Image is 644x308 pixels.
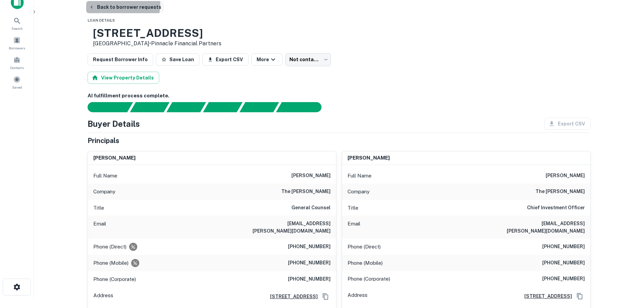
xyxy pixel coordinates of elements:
[348,154,390,162] h6: [PERSON_NAME]
[79,102,130,112] div: Sending borrower request to AI...
[93,40,221,48] p: [GEOGRAPHIC_DATA] •
[86,1,164,13] button: Back to borrower requests
[203,102,242,112] div: Principals found, AI now looking for contact information...
[542,259,585,267] h6: [PHONE_NUMBER]
[12,85,22,90] span: Saved
[535,188,585,196] h6: the [PERSON_NAME]
[131,259,139,267] div: Requests to not be contacted at this number
[527,204,585,212] h6: Chief Investment Officer
[285,53,331,66] div: Not contacted
[348,259,383,267] p: Phone (Mobile)
[10,65,24,70] span: Contacts
[130,102,169,112] div: Your request is received and processing...
[88,53,153,66] button: Request Borrower Info
[239,102,279,112] div: Principals found, still searching for contact information. This may take time...
[93,27,221,40] h3: [STREET_ADDRESS]
[2,34,32,52] a: Borrowers
[251,53,283,66] button: More
[348,204,358,212] p: Title
[88,18,115,22] span: Loan Details
[93,172,117,180] p: Full Name
[575,291,585,301] button: Copy Address
[281,188,331,196] h6: the [PERSON_NAME]
[93,259,128,267] p: Phone (Mobile)
[291,172,331,180] h6: [PERSON_NAME]
[348,243,381,251] p: Phone (Direct)
[542,243,585,251] h6: [PHONE_NUMBER]
[93,291,113,302] p: Address
[166,102,206,112] div: Documents found, AI parsing details...
[151,40,221,47] a: Pinnacle Financial Partners
[88,72,159,84] button: View Property Details
[348,188,369,196] p: Company
[610,254,644,286] iframe: Chat Widget
[288,259,331,267] h6: [PHONE_NUMBER]
[348,220,360,235] p: Email
[93,204,104,212] p: Title
[291,204,331,212] h6: General Counsel
[93,275,136,283] p: Phone (Corporate)
[93,154,136,162] h6: [PERSON_NAME]
[504,220,585,235] h6: [EMAIL_ADDRESS][PERSON_NAME][DOMAIN_NAME]
[9,45,25,51] span: Borrowers
[276,102,330,112] div: AI fulfillment process complete.
[348,275,390,283] p: Phone (Corporate)
[88,118,140,130] h4: Buyer Details
[249,220,331,235] h6: [EMAIL_ADDRESS][PERSON_NAME][DOMAIN_NAME]
[542,275,585,283] h6: [PHONE_NUMBER]
[348,291,367,301] p: Address
[546,172,585,180] h6: [PERSON_NAME]
[156,53,199,66] button: Save Loan
[93,188,115,196] p: Company
[265,293,318,300] a: [STREET_ADDRESS]
[320,291,331,302] button: Copy Address
[11,26,23,31] span: Search
[129,243,137,251] div: Requests to not be contacted at this number
[88,92,591,100] h6: AI fulfillment process complete.
[88,136,119,146] h5: Principals
[93,243,126,251] p: Phone (Direct)
[202,53,248,66] button: Export CSV
[2,53,32,72] a: Contacts
[2,14,32,32] a: Search
[519,292,572,300] a: [STREET_ADDRESS]
[288,243,331,251] h6: [PHONE_NUMBER]
[93,220,106,235] p: Email
[288,275,331,283] h6: [PHONE_NUMBER]
[348,172,372,180] p: Full Name
[2,73,32,91] a: Saved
